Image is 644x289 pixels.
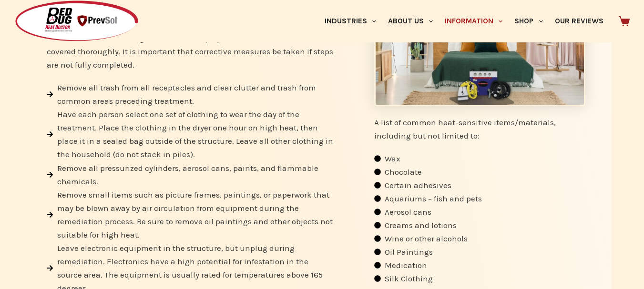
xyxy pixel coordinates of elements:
[382,245,433,259] span: Oil Paintings
[55,188,334,241] span: Remove small items such as picture frames, paintings, or paperwork that may be blown away by air ...
[382,179,451,192] span: Certain adhesives
[382,165,422,179] span: Chocolate
[382,152,400,165] span: Wax
[382,192,482,205] span: Aquariums – fish and pets
[382,259,427,272] span: Medication
[382,272,433,285] span: Silk Clothing
[55,108,334,161] span: Have each person select one set of clothing to wear the day of the treatment. Place the clothing ...
[8,4,36,32] button: Open LiveChat chat widget
[382,232,468,245] span: Wine or other alcohols
[382,219,457,232] span: Creams and lotions
[55,81,334,108] span: Remove all trash from all receptacles and clear clutter and trash from common areas preceding tre...
[55,161,334,188] span: Remove all pressurized cylinders, aerosol cans, paints, and flammable chemicals.
[382,205,431,219] span: Aerosol cans
[374,116,585,142] div: A list of common heat-sensitive items/materials, including but not limited to:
